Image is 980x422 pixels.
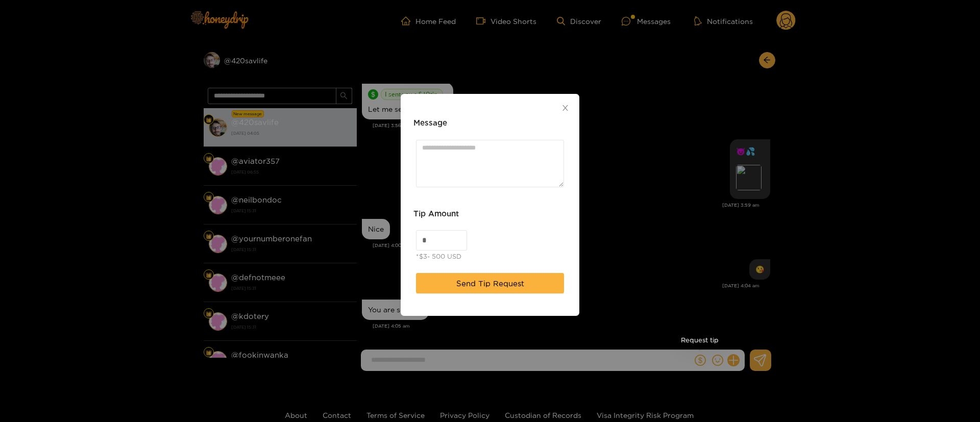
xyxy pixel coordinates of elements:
button: Send Tip Request [416,273,564,293]
span: close [561,104,569,112]
span: Send Tip Request [456,277,524,289]
button: Close [551,94,579,122]
div: *$3- 500 USD [416,251,461,261]
div: Request tip [677,332,723,348]
h3: Message [413,117,447,129]
h3: Tip Amount [413,207,459,219]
